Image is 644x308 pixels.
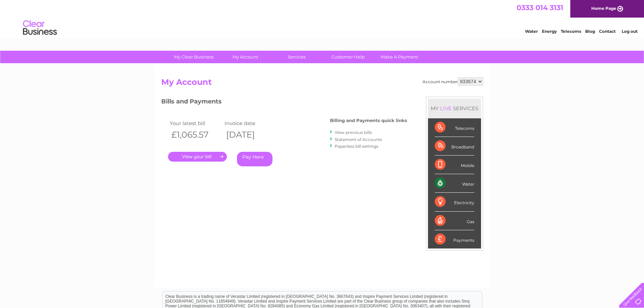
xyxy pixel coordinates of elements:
[542,29,557,34] a: Energy
[223,128,278,142] th: [DATE]
[435,156,474,174] div: Mobile
[423,77,483,86] div: Account number
[439,105,453,112] div: LIVE
[517,3,563,12] a: 0333 014 3131
[435,174,474,193] div: Water
[599,29,616,34] a: Contact
[163,4,482,33] div: Clear Business is a trading name of Verastar Limited (registered in [GEOGRAPHIC_DATA] No. 3667643...
[435,193,474,211] div: Electricity
[435,212,474,230] div: Gas
[269,51,325,63] a: Services
[168,152,227,162] a: .
[223,119,278,128] td: Invoice date
[561,29,581,34] a: Telecoms
[320,51,376,63] a: Customer Help
[166,51,222,63] a: My Clear Business
[217,51,273,63] a: My Account
[372,51,427,63] a: Make A Payment
[525,29,538,34] a: Water
[335,144,378,149] a: Paperless bill settings
[622,29,638,34] a: Log out
[428,99,481,118] div: MY SERVICES
[335,130,372,135] a: View previous bills
[161,77,483,90] h2: My Account
[585,29,595,34] a: Blog
[335,137,382,142] a: Statement of Accounts
[435,230,474,248] div: Payments
[23,18,57,38] img: logo.png
[330,118,407,123] h4: Billing and Payments quick links
[168,119,223,128] td: Your latest bill
[161,97,407,109] h3: Bills and Payments
[435,137,474,156] div: Broadband
[237,152,272,166] a: Pay Here
[168,128,223,142] th: £1,065.57
[435,118,474,137] div: Telecoms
